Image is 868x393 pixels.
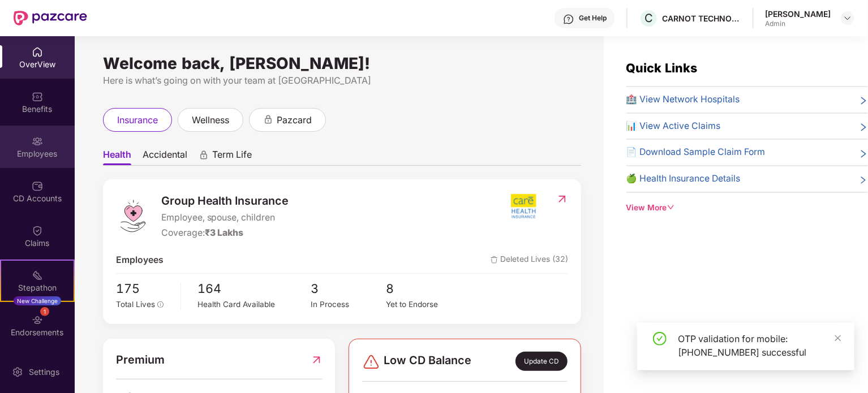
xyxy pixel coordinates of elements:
img: logo [116,199,150,233]
div: Update CD [515,352,568,371]
img: svg+xml;base64,PHN2ZyBpZD0iRGFuZ2VyLTMyeDMyIiB4bWxucz0iaHR0cDovL3d3dy53My5vcmcvMjAwMC9zdmciIHdpZH... [362,353,380,371]
span: Employees [116,253,164,267]
span: right [859,174,868,186]
img: svg+xml;base64,PHN2ZyBpZD0iRW1wbG95ZWVzIiB4bWxucz0iaHR0cDovL3d3dy53My5vcmcvMjAwMC9zdmciIHdpZHRoPS... [32,136,43,147]
img: svg+xml;base64,PHN2ZyB4bWxucz0iaHR0cDovL3d3dy53My5vcmcvMjAwMC9zdmciIHdpZHRoPSIyMSIgaGVpZ2h0PSIyMC... [32,270,43,281]
span: insurance [117,113,158,127]
div: animation [263,114,273,124]
span: 8 [386,279,462,299]
span: Employee, spouse, children [161,211,289,225]
img: svg+xml;base64,PHN2ZyBpZD0iQ0RfQWNjb3VudHMiIGRhdGEtbmFtZT0iQ0QgQWNjb3VudHMiIHhtbG5zPSJodHRwOi8vd3... [32,180,43,192]
span: 🍏 Health Insurance Details [626,172,741,186]
span: Term Life [212,149,252,165]
img: RedirectIcon [311,351,323,369]
span: Premium [116,351,165,369]
span: Deleted Lives (32) [491,253,568,267]
div: In Process [311,299,386,310]
div: [PERSON_NAME] [765,8,831,19]
img: svg+xml;base64,PHN2ZyBpZD0iRW5kb3JzZW1lbnRzIiB4bWxucz0iaHR0cDovL3d3dy53My5vcmcvMjAwMC9zdmciIHdpZH... [32,314,43,326]
span: 🏥 View Network Hospitals [626,93,740,107]
span: C [644,11,653,25]
div: Here is what’s going on with your team at [GEOGRAPHIC_DATA] [103,74,581,88]
span: Group Health Insurance [161,192,289,210]
img: insurerIcon [502,192,545,221]
img: svg+xml;base64,PHN2ZyBpZD0iU2V0dGluZy0yMHgyMCIgeG1sbnM9Imh0dHA6Ly93d3cudzMub3JnLzIwMDAvc3ZnIiB3aW... [12,366,23,378]
div: New Challenge [14,296,61,305]
span: info-circle [157,301,164,308]
span: ₹3 Lakhs [205,227,244,238]
span: right [859,148,868,159]
span: 3 [311,279,386,299]
div: Get Help [579,14,607,23]
span: pazcard [277,113,312,127]
div: Settings [25,366,63,378]
span: Quick Links [626,61,698,75]
img: deleteIcon [491,256,498,264]
span: right [859,95,868,107]
img: svg+xml;base64,PHN2ZyBpZD0iQ2xhaW0iIHhtbG5zPSJodHRwOi8vd3d3LnczLm9yZy8yMDAwL3N2ZyIgd2lkdGg9IjIwIi... [32,225,43,236]
div: Welcome back, [PERSON_NAME]! [103,59,581,68]
div: Admin [765,19,831,28]
span: right [859,122,868,133]
span: close [834,334,842,342]
span: Low CD Balance [384,352,471,371]
span: 164 [198,279,311,299]
span: check-circle [653,332,667,346]
img: svg+xml;base64,PHN2ZyBpZD0iSG9tZSIgeG1sbnM9Imh0dHA6Ly93d3cudzMub3JnLzIwMDAvc3ZnIiB3aWR0aD0iMjAiIG... [32,46,43,58]
span: 📄 Download Sample Claim Form [626,145,766,159]
div: CARNOT TECHNOLOGIES PRIVATE LIMITED [662,13,741,24]
div: Yet to Endorse [386,299,462,310]
img: RedirectIcon [556,193,568,205]
span: Accidental [143,149,187,165]
div: animation [199,150,209,160]
div: Coverage: [161,226,289,240]
div: 1 [40,307,49,316]
div: View More [626,202,868,214]
span: Health [103,149,131,165]
div: Health Card Available [198,299,311,310]
img: svg+xml;base64,PHN2ZyBpZD0iSGVscC0zMngzMiIgeG1sbnM9Imh0dHA6Ly93d3cudzMub3JnLzIwMDAvc3ZnIiB3aWR0aD... [563,14,574,25]
span: Total Lives [116,300,155,309]
span: wellness [192,113,229,127]
img: New Pazcare Logo [14,11,87,25]
span: down [667,204,675,211]
img: svg+xml;base64,PHN2ZyBpZD0iQmVuZWZpdHMiIHhtbG5zPSJodHRwOi8vd3d3LnczLm9yZy8yMDAwL3N2ZyIgd2lkdGg9Ij... [32,91,43,102]
span: 175 [116,279,173,299]
span: 📊 View Active Claims [626,119,721,133]
img: svg+xml;base64,PHN2ZyBpZD0iRHJvcGRvd24tMzJ4MzIiIHhtbG5zPSJodHRwOi8vd3d3LnczLm9yZy8yMDAwL3N2ZyIgd2... [843,14,852,23]
div: OTP validation for mobile: [PHONE_NUMBER] successful [678,332,841,359]
div: Stepathon [1,282,74,293]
